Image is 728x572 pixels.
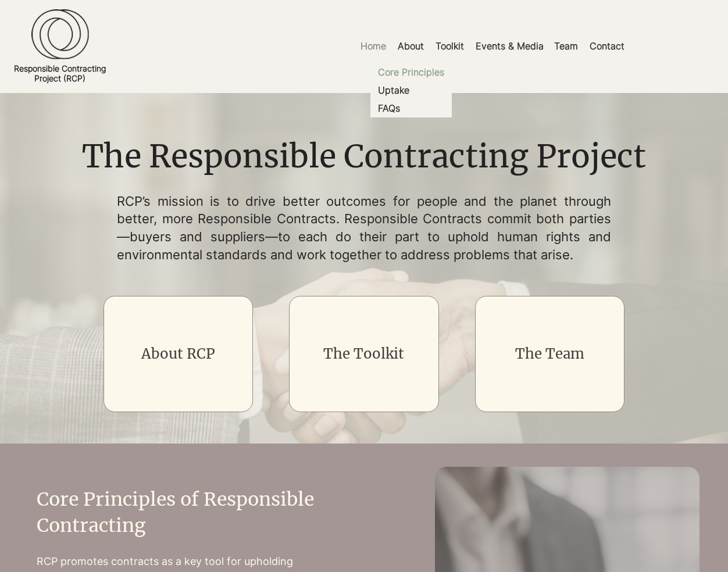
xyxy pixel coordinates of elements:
a: The Toolkit [323,345,404,363]
p: About [392,33,430,59]
nav: Site [251,33,728,59]
a: Home [352,33,389,59]
a: Responsible ContractingProject (RCP) [14,63,106,83]
h1: The Responsible Contracting Project [73,135,654,179]
a: Toolkit [427,33,467,59]
a: Contact [581,33,627,59]
a: Events & Media [467,33,545,59]
a: About [389,33,427,59]
a: FAQs [370,99,452,117]
p: Contact [584,33,630,59]
p: Home [355,33,392,59]
p: Toolkit [430,33,470,59]
p: Team [548,33,584,59]
p: Events & Media [470,33,549,59]
p: RCP’s mission is to drive better outcomes for people and the planet through better, more Responsi... [117,192,611,264]
p: Core Principles [373,63,449,81]
a: Core Principles [370,63,452,81]
a: The Team [515,345,584,363]
p: FAQs [373,99,405,117]
a: Uptake [370,81,452,99]
p: Uptake [373,81,414,99]
h2: Core Principles of Responsible Contracting [37,487,328,539]
a: Team [545,33,581,59]
a: About RCP [141,345,215,363]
